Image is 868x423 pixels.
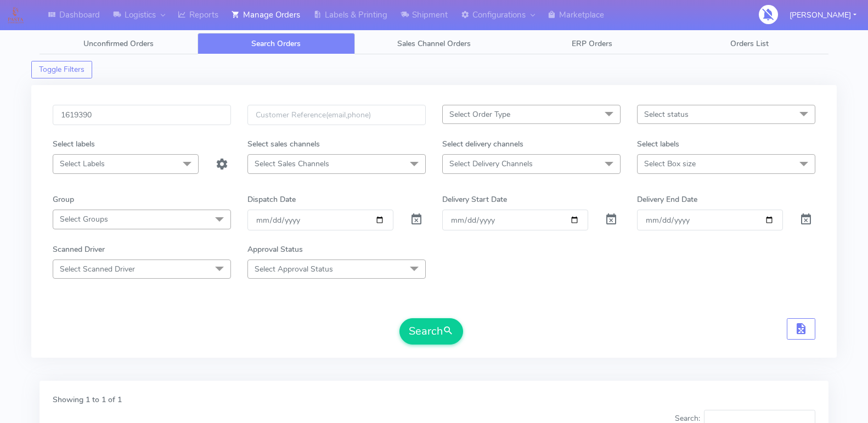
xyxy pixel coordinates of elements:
span: Select Scanned Driver [60,264,135,274]
label: Select labels [53,138,95,150]
label: Scanned Driver [53,244,105,255]
span: Select Order Type [449,109,510,120]
label: Delivery Start Date [442,194,507,205]
span: Select Delivery Channels [449,159,533,169]
span: Select Box size [644,159,696,169]
label: Dispatch Date [247,194,296,205]
label: Select delivery channels [442,138,523,150]
span: Orders List [730,38,769,49]
span: Select Approval Status [255,264,333,274]
span: Sales Channel Orders [397,38,471,49]
ul: Tabs [40,33,828,54]
label: Showing 1 to 1 of 1 [53,394,122,405]
span: Select status [644,109,689,120]
label: Select sales channels [247,138,320,150]
label: Group [53,194,74,205]
label: Approval Status [247,244,303,255]
input: Order Id [53,105,231,125]
span: Unconfirmed Orders [83,38,154,49]
button: [PERSON_NAME] [781,4,865,26]
span: Select Groups [60,214,108,224]
span: Select Sales Channels [255,159,329,169]
button: Search [399,318,463,345]
button: Toggle Filters [31,61,92,78]
span: Select Labels [60,159,105,169]
span: Search Orders [251,38,301,49]
input: Customer Reference(email,phone) [247,105,426,125]
span: ERP Orders [572,38,612,49]
label: Delivery End Date [637,194,697,205]
label: Select labels [637,138,679,150]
